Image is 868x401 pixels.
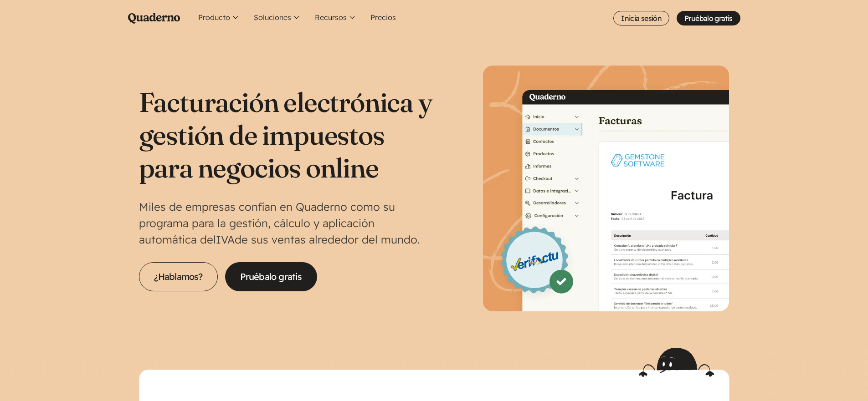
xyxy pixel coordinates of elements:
abbr: Impuesto sobre el Valor Añadido [216,233,235,246]
img: Interfaz de Quaderno mostrando la página Factura con el distintivo Verifactu [483,66,729,311]
a: Pruébalo gratis [225,262,317,291]
p: Miles de empresas confían en Quaderno como su programa para la gestión, cálculo y aplicación auto... [139,198,434,248]
h1: Facturación electrónica y gestión de impuestos para negocios online [139,86,434,184]
a: ¿Hablamos? [139,262,218,291]
a: Pruébalo gratis [677,11,740,25]
a: Inicia sesión [613,11,669,25]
